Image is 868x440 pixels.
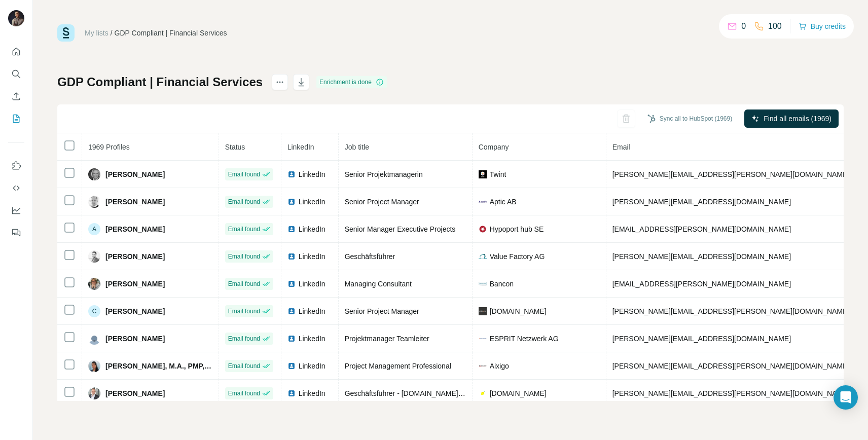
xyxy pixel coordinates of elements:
span: Email found [228,389,260,398]
img: company-logo [479,389,487,397]
span: LinkedIn [299,388,325,398]
span: LinkedIn [299,279,325,289]
img: LinkedIn logo [287,280,296,288]
span: [PERSON_NAME] [105,388,165,398]
span: Email found [228,279,260,288]
img: LinkedIn logo [287,198,296,206]
img: Avatar [88,250,100,263]
img: LinkedIn logo [287,362,296,370]
span: ESPRIT Netzwerk AG [490,334,559,344]
span: Email found [228,334,260,343]
span: [PERSON_NAME] [105,306,165,316]
button: Buy credits [799,19,846,33]
img: company-logo [479,280,487,288]
div: A [88,223,100,235]
img: company-logo [479,170,487,178]
span: Value Factory AG [490,251,545,262]
a: My lists [85,29,108,37]
span: Twint [490,169,507,179]
button: Sync all to HubSpot (1969) [640,111,739,126]
div: Open Intercom Messenger [834,385,858,410]
img: Avatar [8,10,24,26]
span: LinkedIn [299,361,325,371]
button: Use Surfe on LinkedIn [8,157,24,175]
span: [PERSON_NAME] [105,224,165,234]
span: [PERSON_NAME] [105,279,165,289]
span: [EMAIL_ADDRESS][PERSON_NAME][DOMAIN_NAME] [612,225,791,233]
span: Email found [228,307,260,316]
span: LinkedIn [299,169,325,179]
span: LinkedIn [299,306,325,316]
img: company-logo [479,307,487,315]
span: Email [612,143,630,151]
img: company-logo [479,362,487,370]
span: LinkedIn [299,251,325,262]
span: Senior Manager Executive Projects [345,225,456,233]
span: 1969 Profiles [88,143,130,151]
img: company-logo [479,198,487,206]
span: Geschäftsführer - [DOMAIN_NAME] brokerage GmbH [345,389,515,397]
span: Hypoport hub SE [490,224,544,234]
span: Bancon [490,279,514,289]
button: Find all emails (1969) [744,109,839,128]
span: Senior Project Manager [345,198,419,206]
span: Email found [228,361,260,371]
span: LinkedIn [299,334,325,344]
span: [PERSON_NAME][EMAIL_ADDRESS][PERSON_NAME][DOMAIN_NAME] [612,389,850,397]
span: [PERSON_NAME] [105,197,165,207]
span: Job title [345,143,369,151]
span: [DOMAIN_NAME] [490,306,547,316]
span: Geschäftsführer [345,252,395,261]
img: company-logo [479,225,487,233]
li: / [111,28,113,38]
h1: GDP Compliant | Financial Services [57,74,263,90]
button: Quick start [8,43,24,61]
span: LinkedIn [299,224,325,234]
span: Status [225,143,245,151]
span: LinkedIn [287,143,314,151]
span: [PERSON_NAME][EMAIL_ADDRESS][PERSON_NAME][DOMAIN_NAME] [612,170,850,178]
p: 0 [741,20,746,32]
img: LinkedIn logo [287,335,296,343]
img: company-logo [479,335,487,343]
span: Senior Projektmanagerin [345,170,423,178]
span: [PERSON_NAME][EMAIL_ADDRESS][PERSON_NAME][DOMAIN_NAME] [612,307,850,315]
img: Surfe Logo [57,24,75,42]
span: [PERSON_NAME][EMAIL_ADDRESS][DOMAIN_NAME] [612,252,791,261]
button: Enrich CSV [8,87,24,105]
span: Email found [228,170,260,179]
span: [PERSON_NAME][EMAIL_ADDRESS][DOMAIN_NAME] [612,198,791,206]
div: C [88,305,100,317]
span: Project Management Professional [345,362,451,370]
img: Avatar [88,360,100,372]
button: actions [272,74,288,90]
button: Dashboard [8,201,24,219]
img: LinkedIn logo [287,307,296,315]
span: Managing Consultant [345,280,412,288]
img: company-logo [479,252,487,261]
span: Email found [228,252,260,261]
span: [PERSON_NAME] [105,251,165,262]
span: [PERSON_NAME] [105,334,165,344]
p: 100 [768,20,782,32]
span: [PERSON_NAME], M.A., PMP, SAFe [105,361,212,371]
button: Search [8,65,24,83]
span: [EMAIL_ADDRESS][PERSON_NAME][DOMAIN_NAME] [612,280,791,288]
span: Projektmanager Teamleiter [345,335,429,343]
span: Find all emails (1969) [764,114,831,124]
button: My lists [8,109,24,128]
img: Avatar [88,196,100,208]
span: [DOMAIN_NAME] [490,388,547,398]
span: Aixigo [490,361,509,371]
span: [PERSON_NAME][EMAIL_ADDRESS][PERSON_NAME][DOMAIN_NAME] [612,362,850,370]
span: [PERSON_NAME][EMAIL_ADDRESS][DOMAIN_NAME] [612,335,791,343]
button: Feedback [8,224,24,242]
img: Avatar [88,333,100,345]
img: LinkedIn logo [287,252,296,261]
img: Avatar [88,387,100,399]
div: GDP Compliant | Financial Services [115,28,227,38]
img: LinkedIn logo [287,389,296,397]
span: Company [479,143,509,151]
span: [PERSON_NAME] [105,169,165,179]
img: LinkedIn logo [287,170,296,178]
